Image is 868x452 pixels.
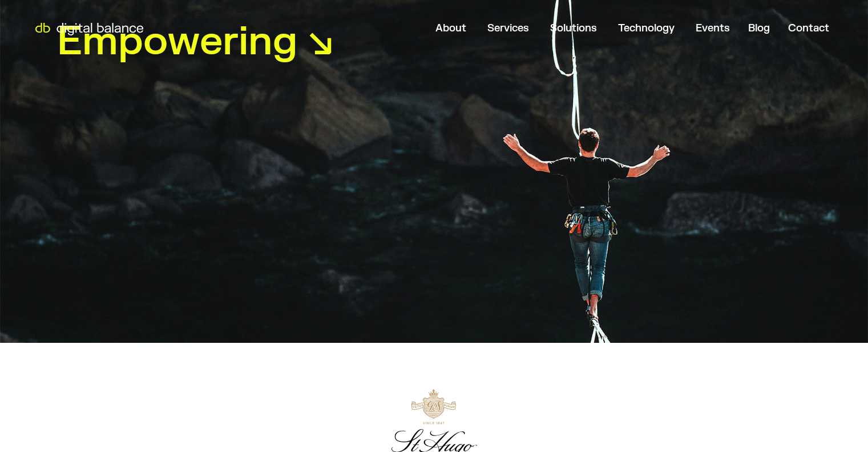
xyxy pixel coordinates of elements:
[151,17,838,39] div: Menu Toggle
[550,22,597,35] a: Solutions
[696,22,730,35] a: Events
[29,23,150,35] img: Digital Balance logo
[151,17,838,39] nav: Menu
[487,22,529,35] a: Services
[435,22,466,35] a: About
[788,22,829,35] a: Contact
[748,22,770,35] a: Blog
[618,22,675,35] a: Technology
